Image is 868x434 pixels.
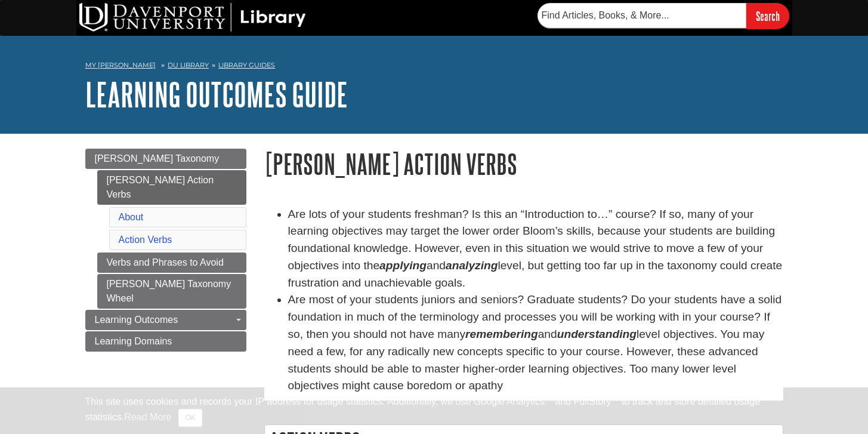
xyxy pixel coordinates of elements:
strong: analyzing [446,259,498,272]
img: DU Library [79,3,306,32]
em: remembering [465,328,538,340]
button: Close [178,409,202,427]
div: Guide Page Menu [85,149,246,352]
a: About [119,212,144,222]
a: [PERSON_NAME] Taxonomy Wheel [97,274,246,309]
a: Read More [124,412,171,422]
strong: applying [379,259,427,272]
span: Learning Domains [95,336,172,346]
input: Find Articles, Books, & More... [538,3,746,28]
input: Search [746,3,789,29]
span: [PERSON_NAME] Taxonomy [95,153,220,164]
div: This site uses cookies and records your IP address for usage statistics. Additionally, we use Goo... [85,395,783,427]
a: Verbs and Phrases to Avoid [97,253,246,273]
a: [PERSON_NAME] Taxonomy [85,149,246,169]
a: Learning Outcomes [85,310,246,330]
a: Library Guides [218,61,275,69]
nav: breadcrumb [85,57,783,76]
a: [PERSON_NAME] Action Verbs [97,170,246,205]
li: Are most of your students juniors and seniors? Graduate students? Do your students have a solid f... [288,291,783,395]
span: Learning Outcomes [95,315,178,325]
em: understanding [557,328,637,340]
li: Are lots of your students freshman? Is this an “Introduction to…” course? If so, many of your lea... [288,206,783,292]
a: Learning Outcomes Guide [85,76,348,113]
a: Action Verbs [119,235,172,245]
h1: [PERSON_NAME] Action Verbs [264,149,783,179]
a: My [PERSON_NAME] [85,60,156,70]
a: DU Library [168,61,209,69]
form: Searches DU Library's articles, books, and more [538,3,789,29]
a: Learning Domains [85,331,246,352]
